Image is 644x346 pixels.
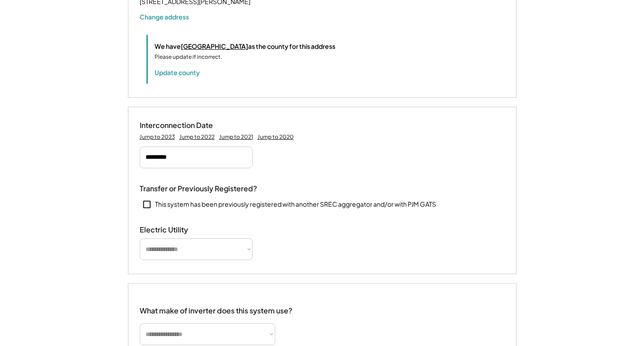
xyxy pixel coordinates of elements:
button: Change address [140,12,189,21]
div: Interconnection Date [140,121,230,130]
div: Transfer or Previously Registered? [140,184,257,194]
button: Update county [155,68,200,77]
div: What make of inverter does this system use? [140,297,292,318]
u: [GEOGRAPHIC_DATA] [181,42,248,50]
div: Please update if incorrect. [155,53,222,61]
div: Jump to 2021 [219,133,253,141]
div: Jump to 2020 [258,133,294,141]
div: Electric Utility [140,225,230,235]
div: This system has been previously registered with another SREC aggregator and/or with PJM GATS [155,200,436,209]
div: Jump to 2022 [179,133,215,141]
div: We have as the county for this address [155,42,335,51]
div: Jump to 2023 [140,133,175,141]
